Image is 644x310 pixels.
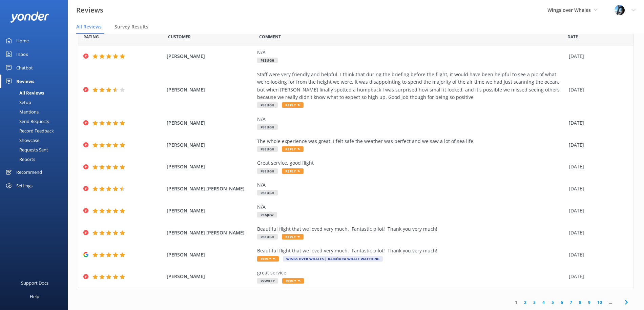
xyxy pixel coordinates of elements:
a: Setup [4,98,68,107]
div: Reports [4,154,35,164]
div: [DATE] [569,86,625,94]
h3: Reviews [76,5,103,16]
a: 4 [539,299,548,306]
span: P8EUGH [257,168,278,174]
span: [PERSON_NAME] [167,141,253,149]
span: Question [259,34,281,40]
span: ... [605,299,615,306]
div: Reviews [16,75,34,88]
div: [DATE] [569,53,625,60]
div: Staff were very friendly and helpful. I think that during the briefing before the flight, it woul... [257,71,565,101]
div: Recommend [16,165,42,179]
img: yonder-white-logo.png [10,12,49,23]
span: P8EUGH [257,146,278,152]
span: Date [567,34,578,40]
span: Reply [282,278,304,284]
div: Inbox [16,47,28,61]
span: P8EUGH [257,102,278,108]
a: Showcase [4,136,68,145]
span: [PERSON_NAME] [167,251,253,259]
div: All Reviews [4,88,44,98]
div: Showcase [4,136,39,145]
a: All Reviews [4,88,68,98]
span: [PERSON_NAME] [167,53,253,60]
div: [DATE] [569,185,625,192]
a: 10 [594,299,605,306]
div: [DATE] [569,251,625,259]
div: [DATE] [569,229,625,236]
span: All Reviews [76,23,102,30]
span: [PERSON_NAME] [PERSON_NAME] [167,229,253,236]
div: Mentions [4,107,39,117]
span: Date [83,34,99,40]
div: N/A [257,181,565,189]
div: Send Requests [4,117,49,126]
img: 145-1635463833.jpg [615,5,625,15]
span: Reply [282,234,304,240]
span: Wings Over Whales | Kaikōura Whale Watching [283,256,383,262]
span: [PERSON_NAME] [167,207,253,214]
div: great service [257,269,565,276]
div: N/A [257,116,565,123]
a: Send Requests [4,117,68,126]
div: [DATE] [569,119,625,127]
a: 8 [576,299,585,306]
div: Record Feedback [4,126,54,136]
div: Great service, good flight [257,159,565,167]
span: P8EUGH [257,58,278,63]
div: Home [16,34,29,47]
div: The whole experience was great. I felt safe the weather was perfect and we saw a lot of sea life. [257,138,565,145]
span: Reply [282,102,304,108]
a: 1 [512,299,521,306]
div: Support Docs [21,276,48,290]
span: [PERSON_NAME] [PERSON_NAME] [167,185,253,192]
span: Reply [282,168,304,174]
a: 2 [521,299,530,306]
a: 7 [566,299,576,306]
span: Survey Results [115,23,148,30]
div: Help [30,290,39,303]
span: Reply [282,146,304,152]
a: Record Feedback [4,126,68,136]
span: [PERSON_NAME] [167,273,253,280]
div: Requests Sent [4,145,48,154]
span: [PERSON_NAME] [167,119,253,127]
span: Wings over Whales [547,7,591,13]
div: N/A [257,203,565,211]
a: 3 [530,299,539,306]
a: 9 [585,299,594,306]
a: 5 [548,299,557,306]
a: 6 [557,299,566,306]
span: P8EUGH [257,234,278,240]
div: [DATE] [569,207,625,214]
div: Chatbot [16,61,33,75]
span: PEAJGW [257,212,277,218]
span: Reply [257,256,279,262]
div: [DATE] [569,273,625,280]
a: Mentions [4,107,68,117]
div: Beautiful flight that we loved very much. Fantastic pilot! Thank you very much! [257,247,565,254]
span: Date [168,34,191,40]
div: Setup [4,98,31,107]
div: Settings [16,179,33,192]
div: Beautiful flight that we loved very much. Fantastic pilot! Thank you very much! [257,225,565,233]
span: [PERSON_NAME] [167,86,253,94]
div: [DATE] [569,141,625,149]
div: N/A [257,49,565,56]
div: [DATE] [569,163,625,170]
span: [PERSON_NAME] [167,163,253,170]
a: Reports [4,154,68,164]
span: P8EUGH [257,124,278,130]
span: P9WXXY [257,278,278,284]
a: Requests Sent [4,145,68,154]
span: P8EUGH [257,190,278,195]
